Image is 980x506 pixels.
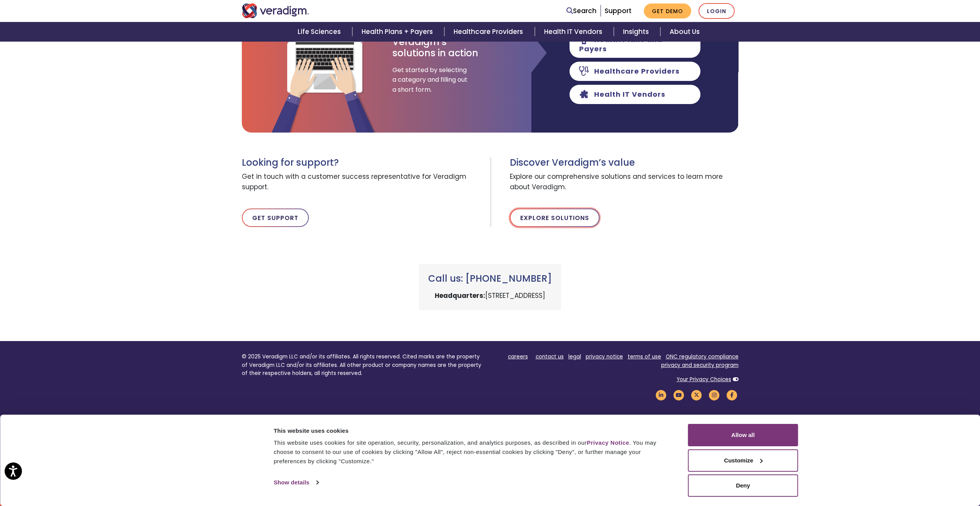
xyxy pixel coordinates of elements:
span: Get started by selecting a category and filling out a short form. [392,65,469,95]
img: Veradigm logo [242,3,309,18]
a: Get Support [242,208,309,227]
a: Support [605,6,632,15]
a: privacy notice [586,353,623,360]
span: Explore our comprehensive solutions and services to learn more about Veradigm. [510,168,739,196]
div: This website uses cookies [274,426,671,435]
a: Veradigm Instagram Link [708,391,721,398]
a: Get Demo [644,3,691,18]
a: legal [568,353,581,360]
div: This website uses cookies for site operation, security, personalization, and analytics purposes, ... [274,438,671,466]
p: [STREET_ADDRESS] [428,291,552,301]
a: Veradigm Twitter Link [690,391,703,398]
a: Your Privacy Choices [677,376,731,383]
h3: Experience Veradigm’s solutions in action [392,25,479,59]
h3: Call us: [PHONE_NUMBER] [428,273,552,284]
a: About Us [660,22,709,42]
a: terms of use [628,353,661,360]
a: Login [699,3,735,19]
a: contact us [536,353,564,360]
h3: Discover Veradigm’s value [510,157,739,168]
a: Life Sciences [288,22,352,42]
button: Allow all [688,424,798,446]
a: Veradigm LinkedIn Link [655,391,668,398]
button: Deny [688,474,798,497]
a: careers [508,353,528,360]
a: privacy and security program [661,361,739,369]
strong: Headquarters: [435,291,485,300]
a: Veradigm YouTube Link [672,391,685,398]
a: Healthcare Providers [444,22,534,42]
a: Search [566,6,596,16]
a: Health Plans + Payers [352,22,444,42]
a: Privacy Notice [587,439,629,446]
h3: Looking for support? [242,157,484,168]
a: Insights [614,22,660,42]
a: Veradigm Facebook Link [725,391,739,398]
p: © 2025 Veradigm LLC and/or its affiliates. All rights reserved. Cited marks are the property of V... [242,353,484,378]
a: Health IT Vendors [535,22,614,42]
button: Customize [688,449,798,472]
a: Explore Solutions [510,208,600,227]
span: Get in touch with a customer success representative for Veradigm support. [242,168,484,196]
a: ONC regulatory compliance [666,353,739,360]
a: Show details [274,477,318,488]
